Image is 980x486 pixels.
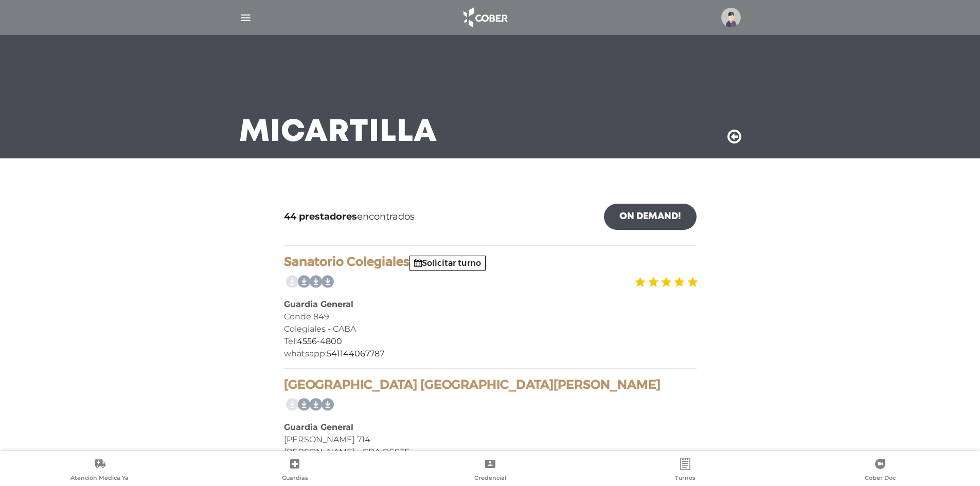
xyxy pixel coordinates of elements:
[297,336,342,346] a: 4556-4800
[284,255,697,269] h4: Sanatorio Colegiales
[284,434,697,446] div: [PERSON_NAME] 714
[284,446,697,458] div: [PERSON_NAME] - GBA OESTE
[458,5,512,30] img: logo_cober_home-white.png
[197,458,392,484] a: Guardias
[239,119,437,146] h3: Mi Cartilla
[474,474,506,483] span: Credencial
[284,377,697,392] h4: [GEOGRAPHIC_DATA] [GEOGRAPHIC_DATA][PERSON_NAME]
[587,458,782,484] a: Turnos
[783,458,978,484] a: Cober Doc
[284,210,415,224] span: encontrados
[675,474,696,483] span: Turnos
[284,299,353,309] b: Guardia General
[284,211,357,222] b: 44 prestadores
[70,474,129,483] span: Atención Médica Ya
[633,271,698,294] img: estrellas_badge.png
[393,458,587,484] a: Credencial
[282,474,308,483] span: Guardias
[327,349,384,358] a: 541144067787
[284,311,697,323] div: Conde 849
[865,474,896,483] span: Cober Doc
[721,8,741,27] img: profile-placeholder.svg
[284,323,697,335] div: Colegiales - CABA
[239,11,252,24] img: Cober_menu-lines-white.svg
[414,258,481,268] a: Solicitar turno
[284,422,353,432] b: Guardia General
[284,335,697,348] div: Tel:
[284,348,697,360] div: whatsapp:
[604,204,697,230] a: On Demand!
[2,458,197,484] a: Atención Médica Ya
